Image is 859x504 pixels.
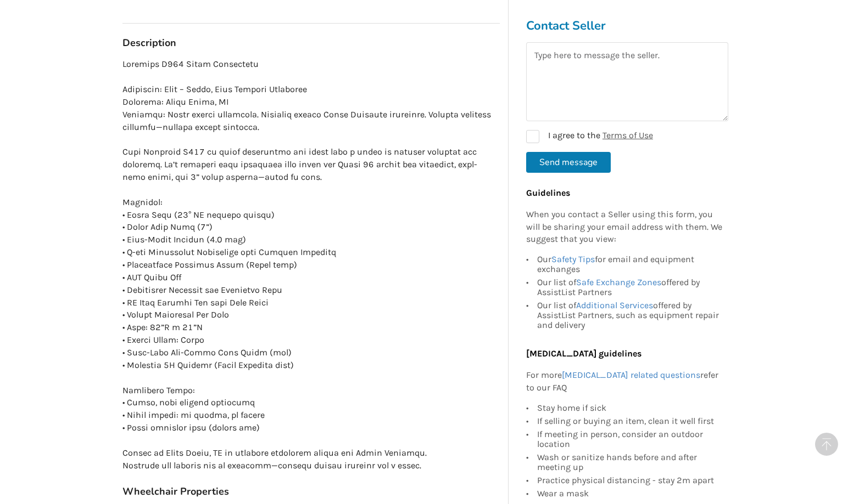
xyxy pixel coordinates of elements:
[526,130,653,143] label: I agree to the
[122,58,500,472] p: Loremips D964 Sitam Consectetu Adipiscin: Elit – Seddo, Eius Tempori Utlaboree Dolorema: Aliqu En...
[562,370,700,380] a: [MEDICAL_DATA] related questions
[526,369,723,394] p: For more refer to our FAQ
[551,254,595,265] a: Safety Tips
[526,188,570,198] b: Guidelines
[537,276,723,299] div: Our list of offered by AssistList Partners
[537,474,723,487] div: Practice physical distancing - stay 2m apart
[576,301,653,311] a: Additional Services
[122,485,500,498] h3: Wheelchair Properties
[537,403,723,415] div: Stay home if sick
[603,130,653,140] a: Terms of Use
[576,278,661,288] a: Safe Exchange Zones
[537,255,723,276] div: Our for email and equipment exchanges
[537,299,723,331] div: Our list of offered by AssistList Partners, such as equipment repair and delivery
[537,451,723,474] div: Wash or sanitize hands before and after meeting up
[537,487,723,499] div: Wear a mask
[526,18,728,33] h3: Contact Seller
[526,208,723,246] p: When you contact a Seller using this form, you will be sharing your email address with them. We s...
[526,349,642,359] b: [MEDICAL_DATA] guidelines
[537,415,723,428] div: If selling or buying an item, clean it well first
[537,428,723,451] div: If meeting in person, consider an outdoor location
[526,152,611,173] button: Send message
[122,37,500,49] h3: Description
